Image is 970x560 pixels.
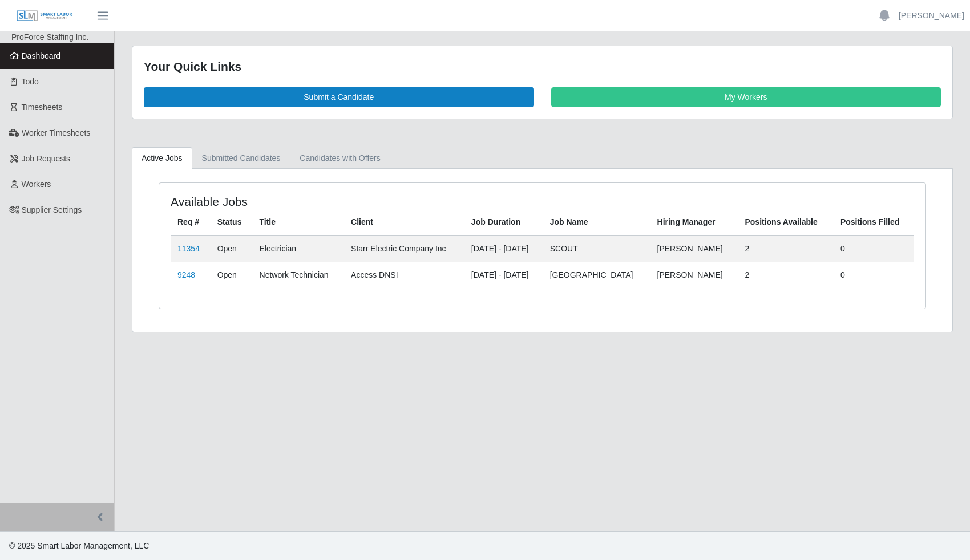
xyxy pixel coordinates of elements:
[9,541,149,550] span: © 2025 Smart Labor Management, LLC
[253,262,345,288] td: Network Technician
[834,262,914,288] td: 0
[211,209,253,236] th: Status
[738,209,833,236] th: Positions Available
[22,154,71,163] span: Job Requests
[171,194,470,209] h4: Available Jobs
[177,270,195,279] a: 9248
[253,209,345,236] th: Title
[22,205,82,214] span: Supplier Settings
[22,103,63,112] span: Timesheets
[344,209,464,236] th: Client
[834,236,914,262] td: 0
[543,236,650,262] td: SCOUT
[738,236,833,262] td: 2
[464,209,543,236] th: Job Duration
[344,236,464,262] td: Starr Electric Company Inc
[22,180,51,189] span: Workers
[738,262,833,288] td: 2
[253,236,345,262] td: Electrician
[177,244,200,253] a: 11354
[543,209,650,236] th: Job Name
[650,236,738,262] td: [PERSON_NAME]
[22,51,61,60] span: Dashboard
[899,10,964,22] a: [PERSON_NAME]
[551,87,941,107] a: My Workers
[16,10,73,22] img: SLM Logo
[464,262,543,288] td: [DATE] - [DATE]
[192,147,290,169] a: Submitted Candidates
[344,262,464,288] td: Access DNSI
[171,209,211,236] th: Req #
[22,128,90,137] span: Worker Timesheets
[464,236,543,262] td: [DATE] - [DATE]
[144,87,534,107] a: Submit a Candidate
[144,58,941,76] div: Your Quick Links
[11,33,88,42] span: ProForce Staffing Inc.
[290,147,390,169] a: Candidates with Offers
[211,236,253,262] td: Open
[543,262,650,288] td: [GEOGRAPHIC_DATA]
[132,147,192,169] a: Active Jobs
[834,209,914,236] th: Positions Filled
[650,262,738,288] td: [PERSON_NAME]
[22,77,39,86] span: Todo
[211,262,253,288] td: Open
[650,209,738,236] th: Hiring Manager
